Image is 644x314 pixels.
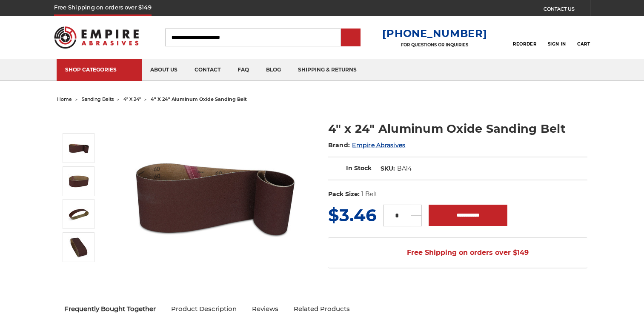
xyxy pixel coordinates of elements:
[386,244,529,261] span: Free Shipping on orders over $149
[54,21,139,54] img: Empire Abrasives
[328,141,350,149] span: Brand:
[577,28,590,47] a: Cart
[328,120,587,137] h1: 4" x 24" Aluminum Oxide Sanding Belt
[352,141,405,149] a: Empire Abrasives
[513,41,536,47] span: Reorder
[69,115,89,133] button: Previous
[361,190,378,199] dd: 1 Belt
[513,28,536,46] a: Reorder
[289,59,365,81] a: shipping & returns
[381,164,395,173] dt: SKU:
[68,137,89,159] img: 4" x 24" Aluminum Oxide Sanding Belt
[577,41,590,47] span: Cart
[151,96,247,102] span: 4" x 24" aluminum oxide sanding belt
[65,66,133,73] div: SHOP CATEGORIES
[328,190,360,199] dt: Pack Size:
[397,164,412,173] dd: BA14
[68,237,89,258] img: 4" x 24" Sanding Belt - AOX
[328,205,376,226] span: $3.46
[57,96,72,102] a: home
[346,164,372,172] span: In Stock
[82,96,114,102] a: sanding belts
[186,59,229,81] a: contact
[123,96,141,102] a: 4" x 24"
[68,203,89,225] img: 4" x 24" Sanding Belt - Aluminum Oxide
[258,59,289,81] a: blog
[544,4,590,16] a: CONTACT US
[229,59,258,81] a: faq
[69,263,89,281] button: Next
[142,59,186,81] a: about us
[382,42,487,48] p: FOR QUESTIONS OR INQUIRIES
[130,111,300,282] img: 4" x 24" Aluminum Oxide Sanding Belt
[382,27,487,40] a: [PHONE_NUMBER]
[548,41,566,47] span: Sign In
[68,171,89,192] img: 4" x 24" AOX Sanding Belt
